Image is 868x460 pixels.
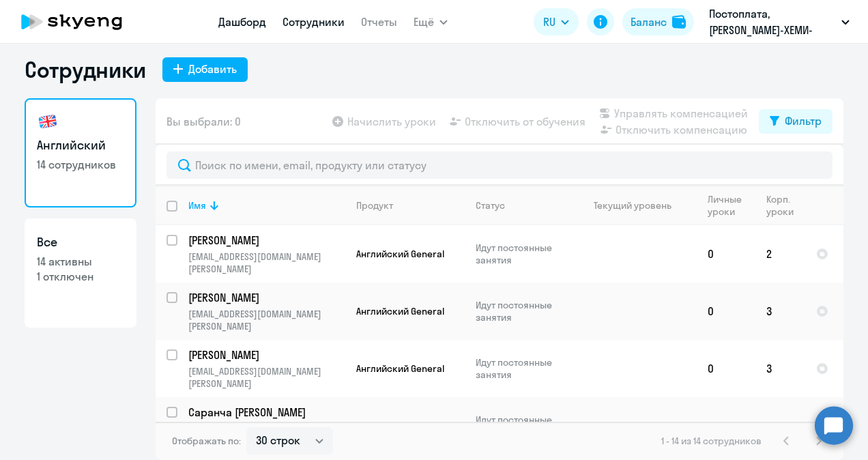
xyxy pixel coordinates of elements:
div: Фильтр [785,113,822,129]
a: Саранча [PERSON_NAME] [188,405,345,420]
a: Отчеты [361,15,397,29]
p: Постоплата, [PERSON_NAME]-ХЕМИ-РУС-2, ООО [709,5,836,38]
span: Отображать по: [172,435,241,447]
td: 3 [755,283,805,340]
div: Корп. уроки [766,193,796,218]
a: Дашборд [218,15,266,29]
span: Английский General [356,362,444,375]
h3: Все [37,233,124,251]
div: Статус [476,199,569,212]
a: [PERSON_NAME] [188,347,345,362]
p: [EMAIL_ADDRESS][DOMAIN_NAME][PERSON_NAME] [188,308,345,332]
div: Текущий уровень [594,199,671,212]
div: Продукт [356,199,393,212]
button: Фильтр [759,109,833,134]
p: [PERSON_NAME] [188,347,343,362]
span: Английский General [356,305,444,317]
a: Сотрудники [283,15,345,29]
span: RU [543,14,555,30]
p: [EMAIL_ADDRESS][DOMAIN_NAME][PERSON_NAME] [188,365,345,390]
button: Ещё [414,8,448,35]
p: [PERSON_NAME] [188,290,343,305]
div: Имя [188,199,206,212]
div: Статус [476,199,505,212]
a: Все14 активны1 отключен [25,218,136,328]
h1: Сотрудники [25,56,146,83]
div: Личные уроки [708,193,755,218]
td: 2 [755,225,805,283]
h3: Английский [37,136,124,154]
p: Идут постоянные занятия [476,299,569,324]
div: Добавить [188,61,237,77]
button: Постоплата, [PERSON_NAME]-ХЕМИ-РУС-2, ООО [702,5,856,38]
td: 0 [697,397,755,455]
p: 1 отключен [37,269,124,284]
div: Текущий уровень [581,199,696,212]
div: Личные уроки [708,193,746,218]
a: [PERSON_NAME] [188,290,345,305]
td: 0 [697,283,755,340]
td: 4 [755,397,805,455]
td: 3 [755,340,805,397]
button: Балансbalance [622,8,694,35]
div: Баланс [631,14,667,30]
a: [PERSON_NAME] [188,233,345,248]
input: Поиск по имени, email, продукту или статусу [167,152,833,179]
p: Идут постоянные занятия [476,242,569,266]
span: Английский General [356,420,444,432]
img: balance [672,15,686,29]
p: 14 активны [37,254,124,269]
p: Идут постоянные занятия [476,356,569,381]
img: english [37,111,59,132]
span: 1 - 14 из 14 сотрудников [661,435,762,447]
button: Добавить [162,57,248,82]
span: Английский General [356,248,444,260]
p: [EMAIL_ADDRESS][DOMAIN_NAME][PERSON_NAME] [188,250,345,275]
p: Идут постоянные занятия [476,414,569,438]
p: Саранча [PERSON_NAME] [188,405,343,420]
button: RU [534,8,579,35]
td: 0 [697,225,755,283]
td: 0 [697,340,755,397]
span: Вы выбрали: 0 [167,113,241,130]
p: [PERSON_NAME] [188,233,343,248]
span: Ещё [414,14,434,30]
div: Корп. уроки [766,193,805,218]
td: A2 - Pre-Intermediate [570,397,697,455]
div: Продукт [356,199,464,212]
p: 14 сотрудников [37,157,124,172]
a: Английский14 сотрудников [25,98,136,207]
div: Имя [188,199,345,212]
